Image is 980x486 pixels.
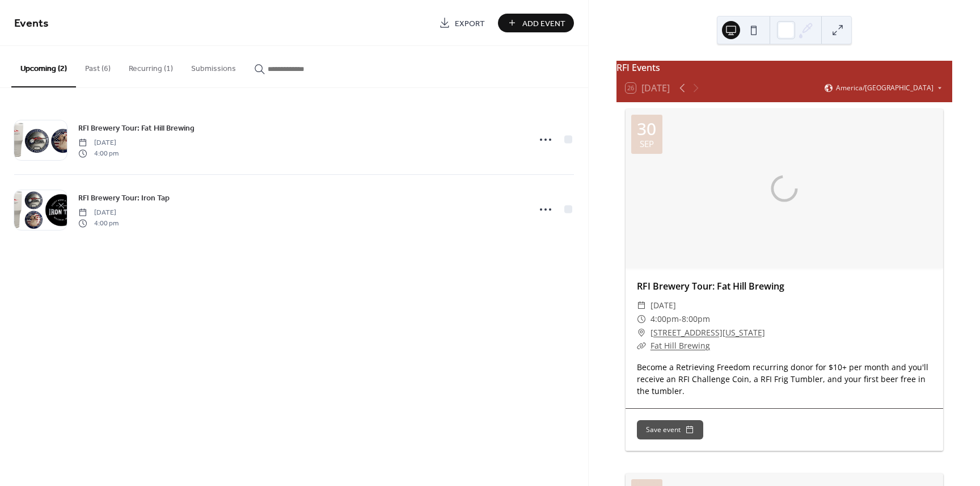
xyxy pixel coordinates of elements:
[14,12,49,35] span: Events
[182,46,245,86] button: Submissions
[637,339,646,353] div: ​
[11,46,76,87] button: Upcoming (2)
[650,312,679,326] span: 4:00pm
[637,420,703,439] button: Save event
[650,299,676,312] span: [DATE]
[626,361,943,397] div: Become a Retrieving Freedom recurring donor for $10+ per month and you'll receive an RFI Challeng...
[836,85,933,91] span: America/[GEOGRAPHIC_DATA]
[430,14,493,32] a: Export
[616,61,952,74] div: RFI Events
[78,148,119,158] span: 4:00 pm
[455,18,485,30] span: Export
[498,14,574,32] button: Add Event
[679,312,682,326] span: -
[650,340,710,351] a: Fat Hill Brewing
[637,312,646,326] div: ​
[78,123,195,135] span: RFI Brewery Tour: Fat Hill Brewing
[78,218,119,228] span: 4:00 pm
[637,326,646,340] div: ​
[682,312,710,326] span: 8:00pm
[78,122,195,135] a: RFI Brewery Tour: Fat Hill Brewing
[78,192,170,204] span: RFI Brewery Tour: Iron Tap
[637,280,784,292] a: RFI Brewery Tour: Fat Hill Brewing
[78,191,170,204] a: RFI Brewery Tour: Iron Tap
[637,299,646,312] div: ​
[522,18,565,30] span: Add Event
[76,46,120,86] button: Past (6)
[78,138,119,148] span: [DATE]
[640,140,654,148] div: Sep
[78,208,119,218] span: [DATE]
[650,326,765,340] a: [STREET_ADDRESS][US_STATE]
[637,120,656,137] div: 30
[120,46,182,86] button: Recurring (1)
